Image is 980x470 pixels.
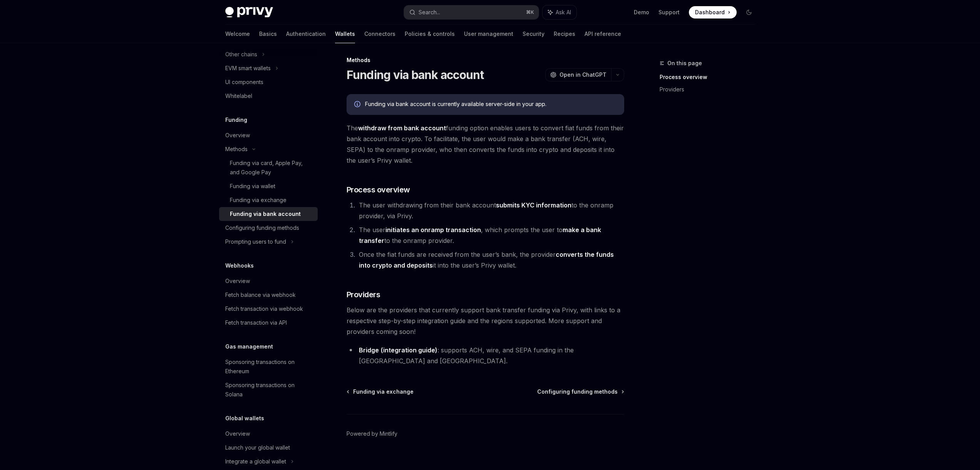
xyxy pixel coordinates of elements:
a: Sponsoring transactions on Ethereum [219,355,318,378]
a: Fetch transaction via webhook [219,302,318,316]
a: Whitelabel [219,89,318,103]
span: Configuring funding methods [537,388,618,396]
a: Overview [219,427,318,441]
strong: withdraw from bank account [358,124,446,132]
a: Policies & controls [405,25,455,43]
li: : supports ACH, wire, and SEPA funding in the [GEOGRAPHIC_DATA] and [GEOGRAPHIC_DATA]. [347,345,624,366]
a: Basics [259,25,277,43]
svg: Info [354,101,362,109]
div: Funding via card, Apple Pay, and Google Pay [230,158,313,177]
strong: initiates an onramp transaction [385,226,481,234]
div: Methods [347,56,624,64]
div: Funding via bank account is currently available server-side in your app. [365,100,616,109]
span: On this page [667,59,702,68]
a: Overview [219,274,318,288]
div: Search... [419,8,440,17]
li: Once the fiat funds are received from the user’s bank, the provider it into the user’s Privy wallet. [357,249,624,271]
a: Funding via bank account [219,207,318,221]
li: The user , which prompts the user to to the onramp provider. [357,224,624,246]
span: ⌘ K [526,9,534,15]
div: Overview [225,429,250,438]
div: Overview [225,276,250,286]
a: Funding via card, Apple Pay, and Google Pay [219,156,318,179]
a: Support [658,8,680,16]
div: Configuring funding methods [225,223,299,232]
div: Fetch transaction via webhook [225,304,303,313]
div: Methods [225,145,248,154]
img: dark logo [225,7,273,18]
div: Funding via exchange [230,195,286,205]
a: Powered by Mintlify [347,430,397,438]
div: Fetch transaction via API [225,318,287,327]
div: Funding via bank account [230,209,301,219]
h5: Funding [225,115,247,125]
span: Funding via exchange [353,388,414,396]
h5: Gas management [225,342,273,351]
a: Launch your global wallet [219,441,318,455]
a: Fetch balance via webhook [219,288,318,302]
li: The user withdrawing from their bank account to the onramp provider, via Privy. [357,200,624,221]
a: Providers [660,83,761,96]
button: Toggle dark mode [743,6,755,19]
div: Prompting users to fund [225,237,286,246]
a: Configuring funding methods [537,388,623,396]
a: Configuring funding methods [219,221,318,235]
div: Sponsoring transactions on Solana [225,381,313,399]
a: Wallets [335,25,355,43]
div: UI components [225,77,263,87]
h1: Funding via bank account [347,68,484,82]
a: Dashboard [689,6,737,19]
div: Launch your global wallet [225,443,290,452]
a: (integration guide) [381,346,437,354]
a: Process overview [660,71,761,83]
a: User management [464,25,513,43]
div: Funding via wallet [230,182,275,191]
a: Connectors [364,25,395,43]
button: Open in ChatGPT [545,68,611,81]
h5: Webhooks [225,261,254,270]
button: Search...⌘K [404,5,539,19]
a: Welcome [225,25,250,43]
span: Dashboard [695,8,725,16]
h5: Global wallets [225,414,264,423]
div: Whitelabel [225,91,252,101]
div: Sponsoring transactions on Ethereum [225,357,313,376]
a: Authentication [286,25,326,43]
a: Overview [219,128,318,142]
span: Providers [347,289,380,300]
div: Integrate a global wallet [225,457,286,466]
a: Funding via wallet [219,179,318,193]
span: Below are the providers that currently support bank transfer funding via Privy, with links to a r... [347,305,624,337]
a: UI components [219,75,318,89]
span: Ask AI [556,8,571,16]
span: Process overview [347,184,410,195]
div: Fetch balance via webhook [225,290,296,300]
div: EVM smart wallets [225,64,271,73]
a: API reference [585,25,621,43]
a: Demo [634,8,649,16]
strong: submits KYC information [496,201,571,209]
a: Fetch transaction via API [219,316,318,330]
span: Open in ChatGPT [560,71,606,79]
a: Sponsoring transactions on Solana [219,378,318,401]
button: Ask AI [543,5,576,19]
a: Security [523,25,544,43]
strong: Bridge [359,346,379,354]
a: Funding via exchange [219,193,318,207]
a: Recipes [554,25,575,43]
div: Overview [225,131,250,140]
a: Funding via exchange [347,388,414,396]
span: The funding option enables users to convert fiat funds from their bank account into crypto. To fa... [347,123,624,166]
